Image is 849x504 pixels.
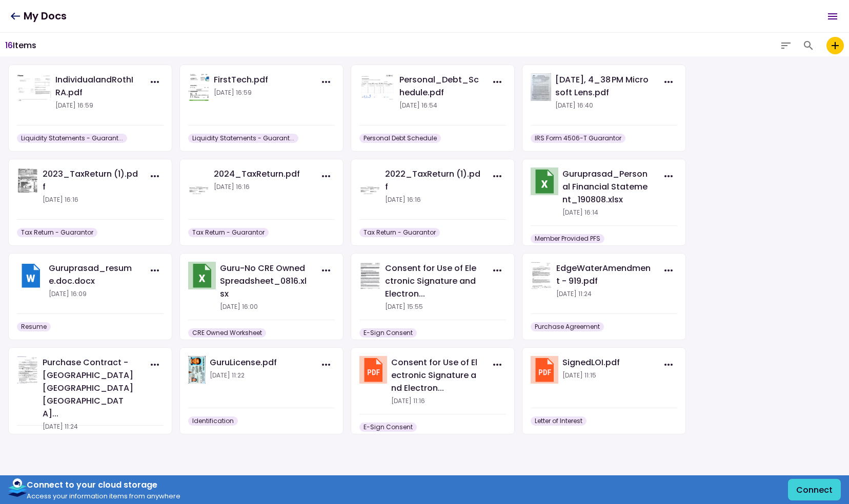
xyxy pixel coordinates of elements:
[210,356,309,369] div: GuruLicense.pdf
[214,167,309,180] div: 2024_TaxReturn.pdf
[359,134,441,143] div: Personal Debt Schedule
[489,73,506,91] button: More
[220,262,309,300] div: Guru-No CRE Owned Spreadsheet_0816.xlsx
[359,228,440,237] div: Tax Return - Guarantor
[660,356,677,373] button: More
[17,134,127,143] div: Liquidity Statements - Guarantor
[788,479,841,500] button: Connect
[43,356,138,420] div: Purchase Contract - [GEOGRAPHIC_DATA] [GEOGRAPHIC_DATA] [GEOGRAPHIC_DATA]...
[146,73,164,91] button: More
[385,195,480,204] div: [DATE] 16:16
[556,262,652,287] div: EdgeWaterAmendment - 919.pdf
[27,478,180,491] div: Connect to your cloud storage
[146,262,164,279] button: More
[660,167,677,185] button: More
[43,167,138,193] div: 2023_TaxReturn (1).pdf
[214,88,309,97] div: [DATE] 16:59
[562,167,652,206] div: Guruprasad_Personal Financial Statement_190808.xlsx
[5,39,36,52] div: Items
[660,73,677,91] button: More
[188,228,269,237] div: Tax Return - Guarantor
[489,262,506,279] button: More
[531,322,604,331] div: Purchase Agreement
[210,371,309,380] div: [DATE] 11:22
[562,371,652,380] div: [DATE] 11:15
[146,167,164,185] button: More
[17,322,51,331] div: Resume
[385,262,480,300] div: Consent for Use of Electronic Signature and Electron...
[359,328,417,338] div: E-Sign Consent
[489,167,506,185] button: More
[826,37,844,54] label: add to my vault
[5,39,13,51] span: 16
[43,195,138,204] div: [DATE] 16:16
[555,101,652,110] div: [DATE] 16:40
[556,289,652,299] div: [DATE] 11:24
[146,356,164,373] button: More
[55,101,138,110] div: [DATE] 16:59
[10,6,67,27] h1: My Docs
[188,134,298,143] div: Liquidity Statements - Guarantor
[800,37,817,54] button: Sort by
[555,73,652,99] div: [DATE], 4_38 PM Microsoft Lens.pdf
[391,396,480,406] div: [DATE] 11:16
[317,356,335,373] button: More
[562,356,652,369] div: SignedLOI.pdf
[359,423,417,432] div: E-Sign Consent
[820,4,845,29] button: Open menu
[317,262,335,279] button: More
[531,134,625,143] div: IRS Form 4506-T Guarantor
[188,328,266,338] div: CRE Owned Worksheet
[531,416,587,426] div: Letter of Interest
[399,73,480,99] div: Personal_Debt_Schedule.pdf
[391,356,480,394] div: Consent for Use of Electronic Signature and Electron...
[777,37,795,54] button: Sort by
[27,491,180,501] div: Access your information items from anywhere
[214,73,309,86] div: FirstTech.pdf
[188,416,238,426] div: Identification
[489,356,506,373] button: More
[317,73,335,91] button: More
[399,101,480,110] div: [DATE] 16:54
[17,228,97,237] div: Tax Return - Guarantor
[385,167,480,193] div: 2022_TaxReturn (1).pdf
[49,289,138,299] div: [DATE] 16:09
[385,302,480,311] div: [DATE] 15:55
[214,182,309,192] div: [DATE] 16:16
[562,208,652,217] div: [DATE] 16:14
[660,262,677,279] button: More
[55,73,138,99] div: IndividualandRothIRA.pdf
[317,167,335,185] button: More
[220,302,309,311] div: [DATE] 16:00
[531,234,604,243] div: Member Provided PFS
[49,262,138,287] div: Guruprasad_resume.doc.docx
[43,422,138,431] div: [DATE] 11:24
